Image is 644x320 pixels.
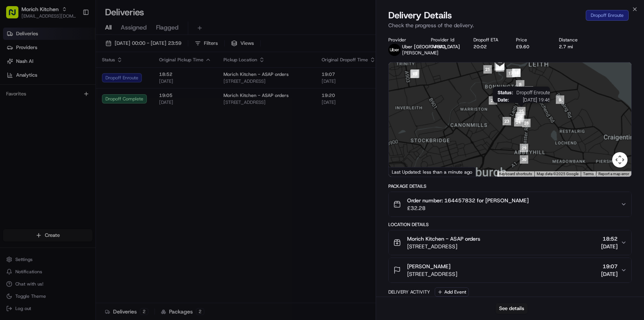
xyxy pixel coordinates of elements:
span: [DATE] [68,119,84,125]
span: [PERSON_NAME] [24,119,62,125]
div: 28 [522,119,531,127]
span: [STREET_ADDRESS] [407,270,457,278]
div: 💻 [65,172,71,178]
button: 748AA [431,44,446,50]
div: 27 [515,114,524,122]
button: Order number: 164457832 for [PERSON_NAME]£32.28 [389,192,631,217]
span: • [64,119,66,125]
div: 20:02 [473,44,504,50]
img: 4281594248423_2fcf9dad9f2a874258b8_72.png [16,73,30,87]
div: Past conversations [8,100,49,106]
div: 25 [517,107,526,115]
span: [PERSON_NAME] [PERSON_NAME] [24,139,102,146]
img: uber-new-logo.jpeg [388,44,401,56]
div: Package Details [388,183,632,189]
a: 📗Knowledge Base [5,168,62,182]
img: 1736555255976-a54dd68f-1ca7-489b-9aae-adbdc363a1c4 [15,119,21,125]
span: Uber [GEOGRAPHIC_DATA] [402,44,460,50]
span: £32.28 [407,204,529,212]
span: Morich Kitchen - ASAP orders [407,235,480,243]
a: Report a map error [598,172,629,176]
a: 💻API Documentation [62,168,126,182]
div: Location Details [388,222,632,228]
div: Last Updated: less than a minute ago [389,167,476,177]
input: Clear [20,49,127,57]
div: Price [516,37,546,43]
div: £9.60 [516,44,546,50]
a: Terms [583,172,594,176]
span: [DATE] [601,243,618,250]
a: Open this area in Google Maps (opens a new window) [391,167,416,177]
span: [PERSON_NAME] [407,263,450,270]
div: We're available if you need us! [34,81,105,87]
div: Start new chat [34,73,126,81]
p: Welcome 👋 [8,31,140,43]
img: Nash [8,8,23,23]
button: Start new chat [130,75,140,85]
div: 30 [520,155,528,164]
div: Delivery Activity [388,289,430,295]
span: Order number: 164457832 for [PERSON_NAME] [407,197,529,204]
span: 19:07 [601,263,618,270]
button: [PERSON_NAME][STREET_ADDRESS]19:07[DATE] [389,258,631,282]
span: 18:52 [601,235,618,243]
div: Distance [559,37,589,43]
button: Keyboard shortcuts [499,171,532,177]
div: 12 [411,69,419,78]
div: 9 [516,80,524,89]
div: 23 [503,117,511,125]
div: 22 [489,96,497,105]
span: Date : [497,97,509,103]
span: Status : [497,90,513,95]
img: Asif Zaman Khan [8,112,20,124]
button: See all [119,98,140,107]
button: Map camera controls [612,152,628,167]
span: Knowledge Base [15,171,59,179]
div: Provider Id [431,37,461,43]
div: 24 [514,118,522,126]
span: [DATE] [107,139,123,146]
div: 29 [520,144,528,152]
img: 1736555255976-a54dd68f-1ca7-489b-9aae-adbdc363a1c4 [8,73,21,87]
div: 6 [556,95,564,104]
div: 21 [483,65,492,74]
button: Morich Kitchen - ASAP orders[STREET_ADDRESS]18:52[DATE] [389,230,631,255]
div: 13 [410,70,419,78]
div: 17 [506,69,515,77]
img: Dianne Alexi Soriano [8,132,20,144]
span: [DATE] 19:46 [512,97,550,103]
span: Dropoff Enroute [516,90,550,95]
div: 2.7 mi [559,44,589,50]
a: Powered byPylon [54,190,93,196]
span: Pylon [76,190,93,196]
div: Provider [388,37,419,43]
div: 📗 [8,172,14,178]
div: Dropoff ETA [473,37,504,43]
div: 26 [516,112,524,120]
span: Delivery Details [388,9,452,21]
span: Map data ©2025 Google [537,172,578,176]
img: Google [391,167,416,177]
img: 1736555255976-a54dd68f-1ca7-489b-9aae-adbdc363a1c4 [15,140,21,146]
span: API Documentation [72,171,123,179]
button: See details [496,303,527,314]
span: [DATE] [601,270,618,278]
button: Add Event [435,287,469,297]
div: 16 [512,69,521,77]
div: 8 [525,86,533,95]
span: • [103,139,106,146]
p: Check the progress of the delivery. [388,21,632,29]
span: [PERSON_NAME] [402,50,439,56]
span: [STREET_ADDRESS] [407,243,480,250]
